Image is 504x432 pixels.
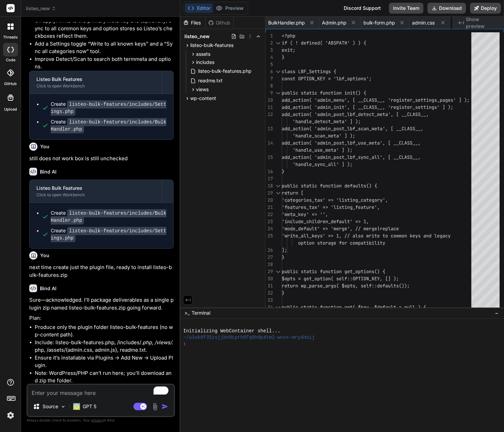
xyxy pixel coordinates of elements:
[91,418,103,422] span: privacy
[265,125,273,132] div: 13
[274,189,282,197] div: Click to collapse the range.
[274,304,282,311] div: Click to collapse the range.
[265,97,273,104] div: 10
[265,47,273,54] div: 3
[274,89,282,97] div: Click to collapse the range.
[40,285,56,292] h6: Bind AI
[265,254,273,261] div: 27
[36,83,155,89] div: Click to open Workbench
[192,310,210,316] span: Terminal
[265,68,273,75] div: 6
[35,17,174,40] li: On apply: write to the primary meta key and (optionally) sync to all common keys and option store...
[265,154,273,161] div: 15
[43,403,58,410] p: Source
[282,76,372,82] span: const OPTION_KEY = 'lbf_options';
[265,268,273,275] div: 29
[282,90,366,96] span: public static function init() {
[35,339,174,354] li: Include: listeo-bulk-features.php, /includes/ .php, /assets/{admin.css, admin.js}, readme.txt.
[265,139,273,147] div: 14
[412,19,435,26] span: admin.css
[40,252,49,259] h6: You
[196,86,209,93] span: views
[265,204,273,211] div: 21
[51,209,166,225] code: listeo-bulk-features/includes/BulkHandler.php
[282,47,295,53] span: exit;
[282,168,284,175] span: }
[282,104,407,110] span: add_action( 'admin_init', [ __CLASS__, 'regist
[495,310,499,316] span: −
[407,154,421,160] span: SS__,
[196,59,214,66] span: includes
[6,57,15,63] label: code
[265,282,273,289] div: 31
[282,218,369,225] span: 'include_children_default' => 1,
[282,290,284,296] span: }
[265,211,273,218] div: 22
[282,247,287,253] span: ];
[40,168,56,175] h6: Bind AI
[265,104,273,111] div: 11
[265,175,273,182] div: 17
[407,104,453,110] span: er_settings' ] );
[265,75,273,82] div: 7
[51,118,166,133] code: listeo-bulk-features/includes/BulkHandler.php
[51,227,166,242] div: Create
[322,19,346,26] span: Admin.php
[293,133,355,139] span: 'handle_scan_meta' ] );
[282,233,402,239] span: 'write_all_keys' => 1, // also write to comm
[51,101,166,115] div: Create
[83,403,96,410] p: GPT 5
[293,147,353,153] span: 'handle_use_meta' ] );
[29,296,174,312] p: Sure—acknowledged. I’ll package deliverables as a single plugin zip named listeo-bulk-features.zi...
[265,111,273,118] div: 12
[190,95,216,102] span: wp-content
[402,233,451,239] span: on keys and legacy
[29,264,174,279] p: next time create just the plugin file, ready to install listeo-bulk-features.zip
[196,51,210,57] span: assets
[274,39,282,47] div: Click to collapse the range.
[183,334,314,341] span: ~/u3uk0f35zsjjbn9cprh6fq9h0p4tm2-wnxx-mry4hoij
[51,100,166,116] code: listeo-bulk-features/includes/Settings.php
[274,68,282,75] div: Click to collapse the range.
[493,308,500,318] button: −
[282,211,328,217] span: 'meta_key' => '',
[265,225,273,232] div: 24
[265,89,273,97] div: 9
[282,204,380,210] span: 'features_tax' => 'listing_feature',
[282,33,295,39] span: <?php
[407,126,423,132] span: ASS__,
[184,310,190,316] span: >_
[51,118,166,133] div: Create
[213,3,246,13] button: Preview
[466,16,499,30] span: Show preview
[29,155,174,163] p: still does not work box is still unchecked
[265,168,273,175] div: 16
[4,106,17,112] label: Upload
[265,261,273,268] div: 28
[265,32,273,39] div: 1
[265,61,273,68] div: 5
[282,197,388,203] span: 'categories_tax' => 'listing_category',
[265,247,273,254] div: 26
[180,19,205,26] div: Files
[282,140,407,146] span: add_action( 'admin_post_lbf_use_meta', [ __CLA
[35,369,174,385] li: Note: WordPress/PHP can’t run here; you’ll download and zip the folder.
[282,68,336,74] span: class LBF_Settings {
[30,180,162,202] button: Listeo Bulk FeaturesClick to open Workbench
[268,19,305,26] span: BulkHandler.php
[470,3,501,14] button: Deploy
[274,268,282,275] div: Click to collapse the range.
[282,54,284,60] span: }
[265,182,273,189] div: 18
[282,183,377,189] span: public static function defaults() {
[265,82,273,89] div: 8
[185,3,213,13] button: Editor
[35,323,174,339] li: Produce only the plugin folder listeo-bulk-features (no wp-content path).
[197,77,223,85] span: readme.txt
[412,304,426,310] span: l ) {
[73,403,80,410] img: GPT 5
[265,275,273,282] div: 30
[265,297,273,304] div: 33
[389,3,423,14] button: Invite Team
[407,111,429,117] span: CLASS__,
